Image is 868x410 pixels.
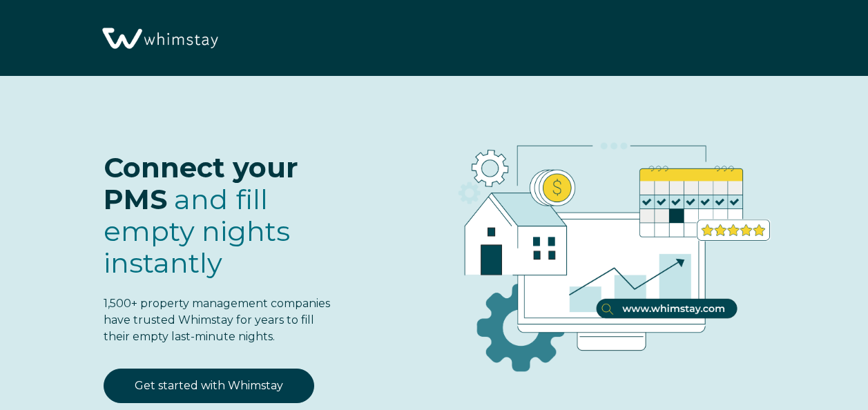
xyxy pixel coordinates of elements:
[104,182,290,280] span: and
[104,182,290,280] span: fill empty nights instantly
[97,7,222,71] img: Whimstay Logo-02 1
[104,150,298,216] span: Connect your PMS
[387,104,827,391] img: RBO Ilustrations-03
[104,297,330,343] span: 1,500+ property management companies have trusted Whimstay for years to fill their empty last-min...
[104,369,314,403] a: Get started with Whimstay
